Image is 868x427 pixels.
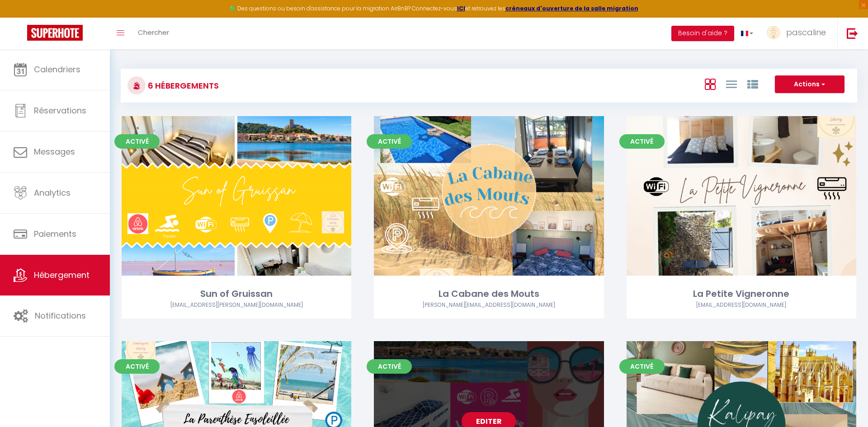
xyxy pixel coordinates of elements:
span: Notifications [35,310,86,321]
img: Super Booking [27,25,83,41]
a: Vue en Liste [726,76,737,91]
a: Vue par Groupe [747,76,758,91]
span: Activé [367,359,412,374]
div: Airbnb [122,301,351,310]
a: Chercher [131,18,176,49]
span: pascaline [786,27,826,38]
span: Activé [114,359,160,374]
a: ... pascaline [760,18,837,49]
div: La Petite Vigneronne [627,287,856,301]
button: Besoin d'aide ? [671,26,734,41]
span: Messages [34,146,75,157]
a: Vue en Box [705,76,716,91]
span: Paiements [34,228,76,239]
span: Activé [619,359,665,374]
img: ... [767,26,780,39]
button: Actions [775,75,844,94]
span: Hébergement [34,269,90,281]
span: Calendriers [34,64,80,75]
div: Sun of Gruissan [122,287,351,301]
a: ICI [457,5,465,12]
button: Ouvrir le widget de chat LiveChat [7,4,34,31]
span: Activé [367,134,412,149]
span: Activé [619,134,665,149]
h3: 6 Hébergements [146,75,219,96]
span: Réservations [34,105,86,116]
div: Airbnb [374,301,604,310]
div: Airbnb [627,301,856,310]
span: Activé [114,134,160,149]
div: La Cabane des Mouts [374,287,604,301]
span: Chercher [138,28,169,37]
span: Analytics [34,187,71,198]
a: créneaux d'ouverture de la salle migration [505,5,638,12]
img: logout [847,28,858,39]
